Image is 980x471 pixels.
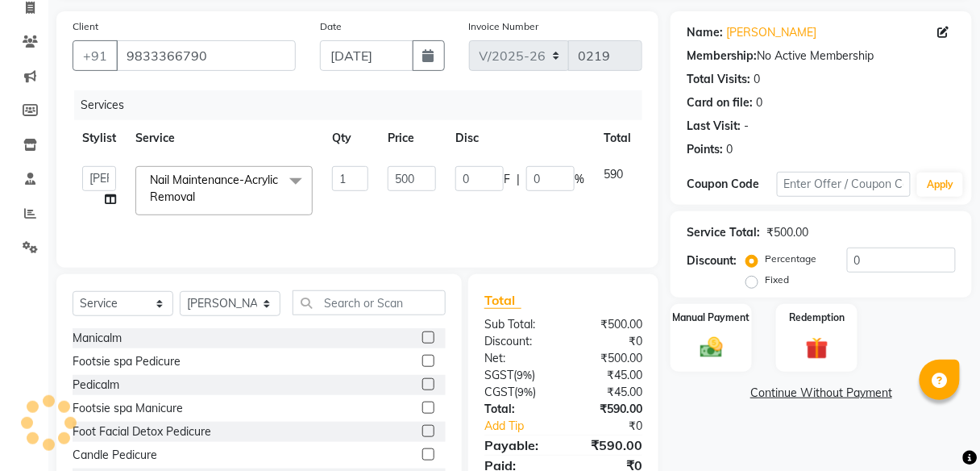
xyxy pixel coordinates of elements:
[726,141,733,158] div: 0
[504,171,510,188] span: F
[575,171,584,188] span: %
[517,171,520,188] span: |
[687,24,723,41] div: Name:
[126,120,322,156] th: Service
[517,369,532,381] span: 9%
[563,436,654,455] div: ₹590.00
[73,447,157,464] div: Candle Pedicure
[472,401,563,418] div: Total:
[74,90,654,120] div: Services
[726,24,816,41] a: [PERSON_NAME]
[472,316,563,333] div: Sub Total:
[687,224,760,241] div: Service Total:
[673,311,750,325] label: Manual Payment
[604,167,623,181] span: 590
[563,333,654,350] div: ₹0
[777,172,911,197] input: Enter Offer / Coupon Code
[687,176,776,193] div: Coupon Code
[116,40,296,71] input: Search by Name/Mobile/Email/Code
[73,19,98,34] label: Client
[756,94,762,111] div: 0
[799,335,836,363] img: _gift.svg
[687,48,956,65] div: No Active Membership
[484,292,521,309] span: Total
[579,418,654,435] div: ₹0
[563,350,654,367] div: ₹500.00
[687,71,750,88] div: Total Visits:
[446,120,594,156] th: Disc
[563,316,654,333] div: ₹500.00
[754,71,760,88] div: 0
[472,384,563,401] div: ( )
[765,252,816,266] label: Percentage
[687,252,737,269] div: Discount:
[484,368,513,382] span: SGST
[917,173,963,197] button: Apply
[472,436,563,455] div: Payable:
[563,367,654,384] div: ₹45.00
[765,273,789,287] label: Fixed
[693,335,730,361] img: _cash.svg
[469,19,539,34] label: Invoice Number
[472,333,563,350] div: Discount:
[73,400,183,417] div: Footsie spa Manicure
[472,350,563,367] div: Net:
[674,385,969,402] a: Continue Without Payment
[594,120,641,156] th: Total
[789,311,845,325] label: Redemption
[484,385,514,399] span: CGST
[472,367,563,384] div: ( )
[322,120,378,156] th: Qty
[563,384,654,401] div: ₹45.00
[73,40,118,71] button: +91
[744,118,749,135] div: -
[687,118,741,135] div: Last Visit:
[73,120,126,156] th: Stylist
[293,290,446,315] input: Search or Scan
[320,19,342,34] label: Date
[73,423,211,440] div: Foot Facial Detox Pedicure
[73,330,122,347] div: Manicalm
[73,353,181,370] div: Footsie spa Pedicure
[563,401,654,418] div: ₹590.00
[73,377,119,394] div: Pedicalm
[687,141,723,158] div: Points:
[687,48,757,65] div: Membership:
[150,173,278,204] span: Nail Maintenance-Acrylic Removal
[687,94,753,111] div: Card on file:
[641,120,694,156] th: Action
[378,120,446,156] th: Price
[517,386,533,398] span: 9%
[472,418,579,435] a: Add Tip
[766,224,808,241] div: ₹500.00
[195,190,202,204] a: x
